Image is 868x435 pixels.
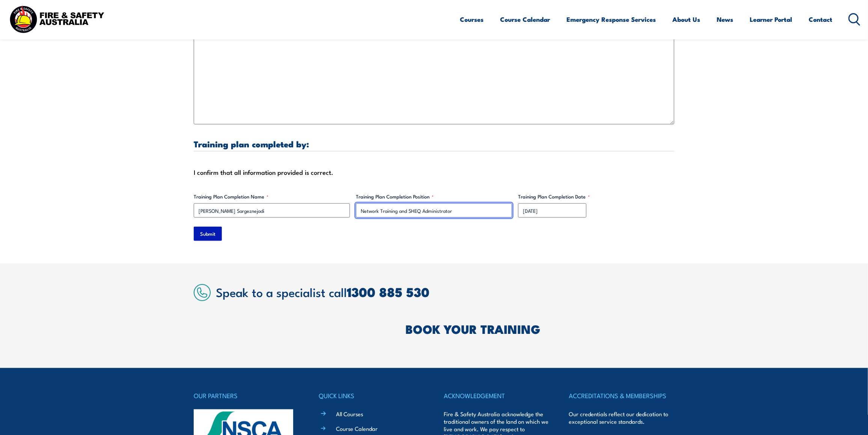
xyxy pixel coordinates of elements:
div: I confirm that all information provided is correct. [194,167,674,178]
a: Course Calendar [500,9,550,29]
a: Learner Portal [750,9,793,29]
h3: Training plan completed by: [194,139,674,148]
a: About Us [673,9,701,29]
h4: OUR PARTNERS [194,391,299,401]
label: Training Plan Completion Date [518,193,674,200]
a: 1300 885 530 [347,282,429,302]
a: Course Calendar [336,425,378,433]
h2: Speak to a specialist call [216,285,674,299]
a: Emergency Response Services [567,9,656,29]
h4: ACCREDITATIONS & MEMBERSHIPS [569,391,674,401]
input: dd/mm/yyyy [518,203,586,218]
h4: QUICK LINKS [319,391,424,401]
h4: ACKNOWLEDGEMENT [444,391,549,401]
a: Courses [460,9,484,29]
a: News [717,9,734,29]
a: All Courses [336,410,363,418]
a: Contact [809,9,833,29]
h2: BOOK YOUR TRAINING [405,323,674,334]
label: Training Plan Completion Name [194,193,350,200]
p: Our credentials reflect our dedication to exceptional service standards. [569,411,674,426]
label: Training Plan Completion Position [356,193,512,200]
input: Submit [194,227,222,241]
